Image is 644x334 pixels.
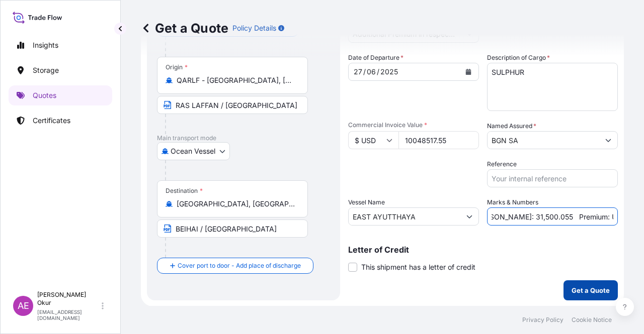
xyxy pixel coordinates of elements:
label: Vessel Name [348,197,385,207]
button: Calendar [460,64,476,80]
div: day, [353,66,363,78]
button: Select transport [157,142,230,160]
input: Type to search vessel name or IMO [349,207,460,226]
div: Destination [166,187,203,195]
input: Text to appear on certificate [157,219,308,238]
button: Show suggestions [460,207,478,226]
a: Quotes [9,85,112,105]
p: Certificates [33,116,70,126]
input: Number1, number2,... [487,207,618,226]
label: Marks & Numbers [487,197,538,207]
p: [PERSON_NAME] Okur [37,291,100,307]
input: Your internal reference [487,169,618,187]
span: Cover port to door - Add place of discharge [178,261,301,271]
input: Destination [177,199,295,209]
p: Storage [33,65,59,75]
p: Get a Quote [141,20,228,36]
a: Insights [9,35,112,55]
p: Get a Quote [572,285,610,295]
span: Commercial Invoice Value [348,121,479,129]
span: AE [18,301,29,311]
p: Policy Details [232,23,276,33]
div: / [363,66,366,78]
label: Named Assured [487,121,536,131]
div: Origin [166,63,188,71]
p: Letter of Credit [348,246,618,254]
div: / [377,66,379,78]
button: Show suggestions [599,131,617,149]
p: Insights [33,40,58,50]
span: Date of Departure [348,53,404,63]
div: month, [366,66,377,78]
input: Full name [488,131,599,149]
div: year, [379,66,399,78]
p: Quotes [33,90,56,100]
input: Origin [177,75,295,85]
input: Text to appear on certificate [157,96,308,114]
button: Cover port to door - Add place of discharge [157,258,313,274]
label: Reference [487,159,517,169]
a: Privacy Policy [522,316,563,324]
a: Storage [9,60,112,80]
a: Certificates [9,110,112,131]
p: [EMAIL_ADDRESS][DOMAIN_NAME] [37,309,100,321]
label: Description of Cargo [487,53,550,63]
span: Ocean Vessel [171,146,215,156]
a: Cookie Notice [572,316,612,324]
button: Get a Quote [563,280,618,300]
span: This shipment has a letter of credit [361,262,475,272]
p: Main transport mode [157,134,330,142]
input: Type amount [398,131,479,149]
